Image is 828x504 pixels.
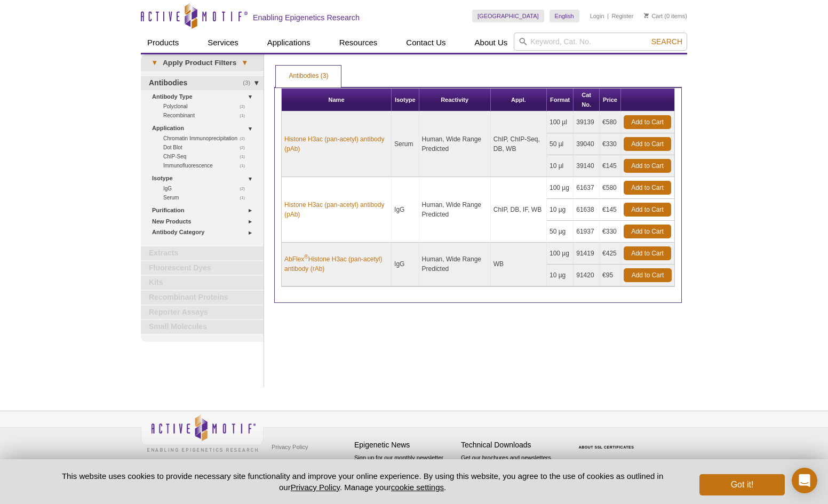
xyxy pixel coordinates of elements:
input: Keyword, Cat. No. [514,33,687,51]
table: Click to Verify - This site chose Symantec SSL for secure e-commerce and confidential communicati... [568,430,648,453]
a: Antibody Type [152,91,257,102]
span: (1) [240,152,251,161]
td: 61937 [574,221,600,243]
span: (2) [240,102,251,111]
a: (2)Polyclonal [163,102,251,111]
li: (0 items) [644,10,687,22]
a: (3)Antibodies [141,76,264,90]
a: ABOUT SSL CERTIFICATES [579,445,634,449]
button: cookie settings [391,483,444,492]
td: IgG [392,243,419,286]
a: Antibody Category [152,227,257,238]
a: Register [611,12,633,20]
a: (2)Chromatin Immunoprecipitation [163,134,251,143]
td: WB [491,243,547,286]
a: Isotype [152,173,257,184]
td: 91420 [574,265,600,286]
span: (1) [240,193,251,202]
td: 10 µg [547,265,574,286]
a: Purification [152,205,257,216]
th: Cat No. [574,89,600,111]
a: Extracts [141,246,264,260]
a: ▾Apply Product Filters▾ [141,54,264,71]
td: ChIP, DB, IF, WB [491,177,547,243]
span: (2) [240,184,251,193]
a: Histone H3ac (pan-acetyl) antibody (pAb) [284,134,388,154]
td: €330 [600,133,621,155]
td: 100 µl [547,111,574,133]
td: 10 µl [547,155,574,177]
img: Active Motif, [141,411,264,454]
a: Contact Us [400,33,452,53]
th: Appl. [491,89,547,111]
td: €145 [600,199,621,221]
a: Add to Cart [624,268,672,282]
a: Products [141,33,185,53]
span: (1) [240,161,251,170]
td: 61637 [574,177,600,199]
td: 39139 [574,111,600,133]
a: (1)Recombinant [163,111,251,120]
td: ChIP, ChIP-Seq, DB, WB [491,111,547,177]
th: Name [282,89,392,111]
td: €95 [600,265,621,286]
th: Isotype [392,89,419,111]
td: 39140 [574,155,600,177]
p: Get our brochures and newsletters, or request them by mail. [461,453,562,481]
button: Got it! [699,474,785,495]
span: ▾ [146,58,163,68]
div: Open Intercom Messenger [792,468,817,493]
a: Recombinant Proteins [141,291,264,305]
p: This website uses cookies to provide necessary site functionality and improve your online experie... [43,470,682,493]
td: 91419 [574,243,600,265]
li: | [607,10,609,22]
p: Sign up for our monthly newsletter highlighting recent publications in the field of epigenetics. [354,453,456,490]
td: 61638 [574,199,600,221]
a: Reporter Assays [141,306,264,319]
td: €145 [600,155,621,177]
span: (3) [243,76,256,90]
a: Login [590,12,604,20]
h4: Epigenetic News [354,441,456,450]
img: Your Cart [644,13,649,18]
a: (1)Serum [163,193,251,202]
h2: Enabling Epigenetics Research [253,13,360,22]
a: Terms & Conditions [269,455,325,471]
td: €330 [600,221,621,243]
span: ▾ [236,58,253,68]
a: Antibodies (3) [276,66,341,87]
a: About Us [468,33,514,53]
a: Add to Cart [624,246,671,260]
a: Fluorescent Dyes [141,261,264,275]
a: Add to Cart [624,181,671,195]
a: Histone H3ac (pan-acetyl) antibody (pAb) [284,200,388,219]
td: Serum [392,111,419,177]
th: Price [600,89,621,111]
td: IgG [392,177,419,243]
td: 50 µg [547,221,574,243]
sup: ® [304,254,308,260]
a: Add to Cart [624,137,671,151]
td: Human, Wide Range Predicted [419,111,491,177]
a: New Products [152,216,257,227]
a: Resources [333,33,384,53]
a: (1)Immunofluorescence [163,161,251,170]
td: 100 µg [547,177,574,199]
td: 100 µg [547,243,574,265]
a: (2)Dot Blot [163,143,251,152]
a: Add to Cart [624,115,671,129]
button: Search [648,37,686,46]
a: Kits [141,276,264,290]
td: 10 µg [547,199,574,221]
a: Cart [644,12,663,20]
td: €425 [600,243,621,265]
a: Privacy Policy [291,483,340,492]
a: Add to Cart [624,159,671,173]
a: (1)ChIP-Seq [163,152,251,161]
span: (2) [240,134,251,143]
a: Add to Cart [624,203,671,217]
td: Human, Wide Range Predicted [419,243,491,286]
a: Applications [261,33,317,53]
a: [GEOGRAPHIC_DATA] [472,10,544,22]
td: €580 [600,111,621,133]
